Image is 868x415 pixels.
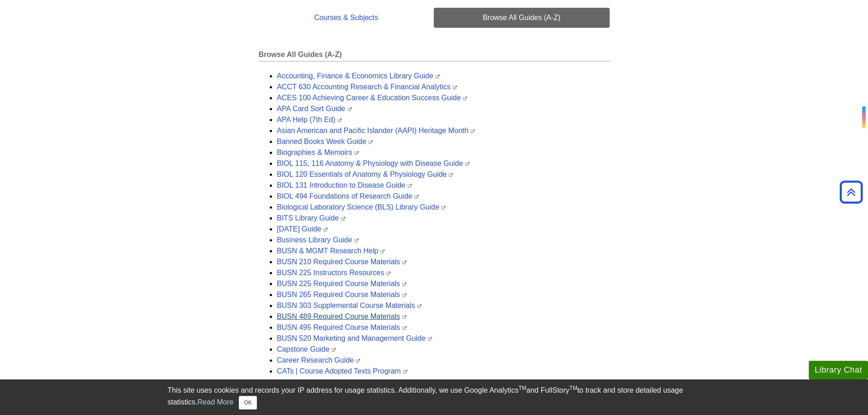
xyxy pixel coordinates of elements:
[277,302,421,309] a: BUSN 303 Supplemental Course Materials
[277,225,328,233] a: [DATE] Guide
[277,313,406,320] a: BUSN 489 Required Course Materials
[259,51,610,61] h2: Browse All Guides (A-Z)
[837,186,866,198] a: Back to Top
[277,214,345,222] a: BITS Library Guide
[168,385,701,410] div: This site uses cookies and records your IP address for usage statistics. Additionally, we use Goo...
[259,8,434,28] a: Courses & Subjects
[277,334,432,342] a: BUSN 520 Marketing and Management Guide
[277,181,412,189] a: BIOL 131 Introduction to Disease Guide
[239,396,257,410] button: Close
[277,280,406,287] a: BUSN 225 Required Course Materials
[277,247,385,255] a: BUSN & MGMT Research Help
[277,236,359,244] a: Business Library Guide
[277,170,453,178] a: BIOL 120 Essentials of Anatomy & Physiology Guide
[277,258,406,266] a: BUSN 210 Required Course Materials
[277,116,342,123] a: APA Help (7th Ed)
[277,159,470,167] a: BIOL 115, 116 Anatomy & Physiology with Disease Guide
[519,385,526,391] sup: TM
[277,192,419,200] a: BIOL 494 Foundations of Research Guide
[277,291,406,298] a: BUSN 265 Required Course Materials
[570,385,577,391] sup: TM
[277,203,446,211] a: Biological Laboratory Science (BLS) Library Guide
[277,378,462,386] a: Center for Excellence in Teaching and Learning (CETL)
[277,367,407,375] a: CATs | Course Adopted Texts Program
[277,269,391,277] a: BUSN 225 Instructors Resources
[277,138,373,145] a: Banned Books Week Guide
[277,345,336,353] a: Capstone Guide
[277,72,440,80] a: Accounting, Finance & Economics Library Guide
[277,323,406,331] a: BUSN 495 Required Course Materials
[277,94,467,102] a: ACES 100 Achieving Career & Education Success Guide
[277,127,475,134] a: Asian American and Pacific Islander (AAPI) Heritage Month
[434,8,609,28] a: Browse All Guides (A-Z)
[197,398,233,406] a: Read More
[809,361,868,379] button: Library Chat
[277,83,457,91] a: ACCT 630 Accounting Research & Financial Analytics
[277,356,360,364] a: Career Research Guide
[277,105,352,113] a: APA Card Sort Guide
[277,149,359,156] a: Biographies & Memoirs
